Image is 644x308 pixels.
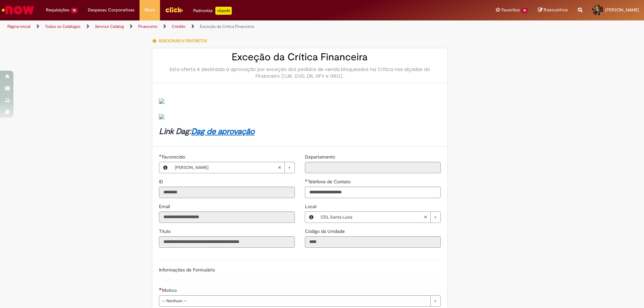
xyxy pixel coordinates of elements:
[274,162,284,173] abbr: Limpar campo Favorecido
[45,24,80,29] a: Todos os Catálogos
[159,126,255,137] strong: Link Dag:
[165,5,183,15] img: click_logo_yellow_360x200.png
[159,162,171,173] button: Favorecido, Visualizar este registro Ana Clara Lopes Maciel
[305,162,441,173] input: Departamento
[159,236,295,248] input: Título
[95,24,124,29] a: Service Catalog
[305,212,317,223] button: Local, Visualizar este registro CDL Santa Luzia
[305,179,308,182] span: Obrigatório Preenchido
[71,8,78,13] span: 10
[605,7,639,13] span: [PERSON_NAME]
[305,228,346,235] label: Somente leitura - Código da Unidade
[159,178,165,185] label: Somente leitura - ID
[305,154,336,160] span: Somente leitura - Departamento
[171,162,294,173] a: [PERSON_NAME]Limpar campo Favorecido
[159,38,207,44] span: Adicionar a Favoritos
[145,7,155,13] span: More
[305,236,441,248] input: Código da Unidade
[46,7,69,13] span: Requisições
[159,99,164,104] img: sys_attachment.do
[162,296,427,306] span: -- Nenhum --
[175,162,278,173] span: [PERSON_NAME]
[191,126,255,137] a: Dag de aprovação
[501,7,520,13] span: Favoritos
[193,7,232,15] div: Padroniza
[305,153,336,160] label: Somente leitura - Departamento
[521,8,528,13] span: 16
[5,20,424,33] ul: Trilhas de página
[308,179,352,185] span: Telefone de Contato
[159,187,295,198] input: ID
[420,212,430,223] abbr: Limpar campo Local
[159,211,295,223] input: Email
[159,267,215,273] label: Informações de Formulário
[538,7,568,13] a: Rascunhos
[159,228,172,234] span: Somente leitura - Título
[152,34,211,48] button: Adicionar a Favoritos
[305,203,318,209] span: Local
[317,212,440,223] a: CDL Santa LuziaLimpar campo Local
[200,24,254,29] a: Exceção da Crítica Financeira
[544,7,568,13] span: Rascunhos
[138,24,157,29] a: Financeiro
[321,212,424,223] span: CDL Santa Luzia
[159,66,441,79] div: Esta oferta é destinada à aprovação por exceção dos pedidos de venda bloqueados na Crítica nas al...
[7,24,31,29] a: Página inicial
[305,187,441,198] input: Telefone de Contato
[172,24,185,29] a: Crédito
[88,7,135,13] span: Despesas Corporativas
[159,203,171,210] label: Somente leitura - Email
[215,7,232,15] p: +GenAi
[159,154,162,157] span: Obrigatório Preenchido
[159,288,162,290] span: Necessários
[159,52,441,63] h2: Exceção da Crítica Financeira
[159,114,164,119] img: sys_attachment.do
[1,3,35,17] img: ServiceNow
[159,228,172,235] label: Somente leitura - Título
[159,179,165,185] span: Somente leitura - ID
[305,228,346,234] span: Somente leitura - Código da Unidade
[162,154,186,160] span: Necessários - Favorecido
[162,287,178,293] span: Motivo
